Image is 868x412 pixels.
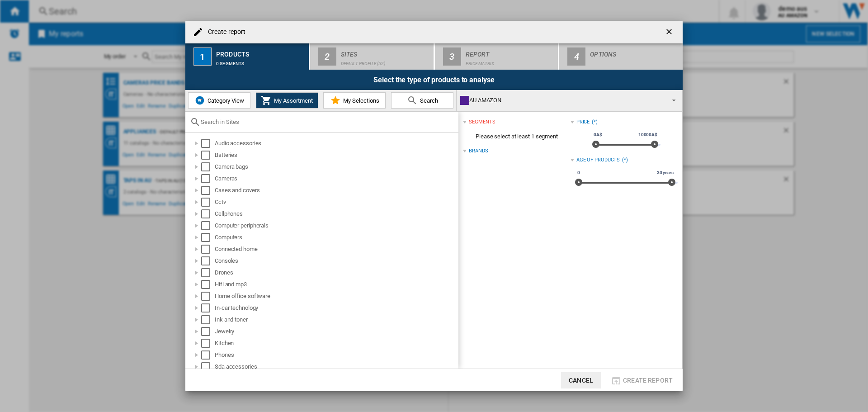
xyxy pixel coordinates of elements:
div: Home office software [215,292,457,301]
md-checkbox: Select [201,221,215,230]
div: Select the type of products to analyse [185,70,683,90]
div: Products [216,47,305,57]
button: 3 Report Price Matrix [435,43,559,70]
div: Sites [341,47,430,57]
span: 10000A$ [637,131,659,138]
button: 1 Products 0 segments [185,43,310,70]
span: Create report [623,377,673,384]
md-checkbox: Select [201,198,215,207]
ng-md-icon: getI18NText('BUTTONS.CLOSE_DIALOG') [665,27,675,38]
div: 1 [193,47,212,66]
button: 2 Sites Default profile (52) [310,43,434,70]
span: 0 [576,169,581,176]
md-checkbox: Select [201,186,215,195]
input: Search in Sites [201,118,454,125]
div: Batteries [215,151,457,160]
button: Search [391,92,453,109]
div: Options [590,47,679,57]
span: Search [418,97,438,104]
md-checkbox: Select [201,268,215,277]
md-checkbox: Select [201,327,215,336]
button: getI18NText('BUTTONS.CLOSE_DIALOG') [661,23,679,41]
span: 0A$ [592,131,604,138]
div: Jewelry [215,327,457,336]
div: Cases and covers [215,186,457,195]
div: Audio accessories [215,139,457,148]
div: 0 segments [216,57,305,66]
div: In-car technology [215,303,457,313]
div: Computers [215,233,457,242]
button: Create report [608,372,675,388]
div: Price [576,118,590,126]
div: Price Matrix [466,57,555,66]
div: AU AMAZON [460,94,664,107]
div: Brands [469,147,488,155]
md-checkbox: Select [201,209,215,218]
div: Phones [215,350,457,360]
md-checkbox: Select [201,315,215,324]
div: Consoles [215,256,457,265]
div: Connected home [215,245,457,254]
md-checkbox: Select [201,256,215,265]
div: 3 [443,47,461,66]
div: Cameras [215,174,457,183]
div: Cellphones [215,209,457,218]
span: 30 years [656,169,675,176]
div: Drones [215,268,457,277]
md-checkbox: Select [201,139,215,148]
md-checkbox: Select [201,303,215,313]
span: My Selections [341,97,379,104]
div: Report [466,47,555,57]
button: My Assortment [256,92,318,109]
span: Please select at least 1 segment [463,128,570,145]
span: My Assortment [272,97,313,104]
div: Cctv [215,198,457,207]
md-checkbox: Select [201,362,215,371]
div: Camera bags [215,162,457,171]
div: Age of products [576,156,620,164]
md-checkbox: Select [201,162,215,171]
button: Category View [188,92,250,109]
button: My Selections [323,92,386,109]
md-checkbox: Select [201,245,215,254]
md-checkbox: Select [201,339,215,348]
div: 2 [318,47,336,66]
div: 4 [567,47,585,66]
md-checkbox: Select [201,233,215,242]
div: Computer peripherals [215,221,457,230]
img: wiser-icon-blue.png [194,95,205,106]
md-checkbox: Select [201,151,215,160]
div: segments [469,118,495,126]
md-checkbox: Select [201,174,215,183]
md-checkbox: Select [201,280,215,289]
md-checkbox: Select [201,292,215,301]
h4: Create report [203,28,245,37]
button: 4 Options [559,43,683,70]
div: Sda accessories [215,362,457,371]
div: Hifi and mp3 [215,280,457,289]
div: Default profile (52) [341,57,430,66]
md-checkbox: Select [201,350,215,360]
button: Cancel [561,372,601,388]
div: Kitchen [215,339,457,348]
span: Category View [205,97,244,104]
div: Ink and toner [215,315,457,324]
